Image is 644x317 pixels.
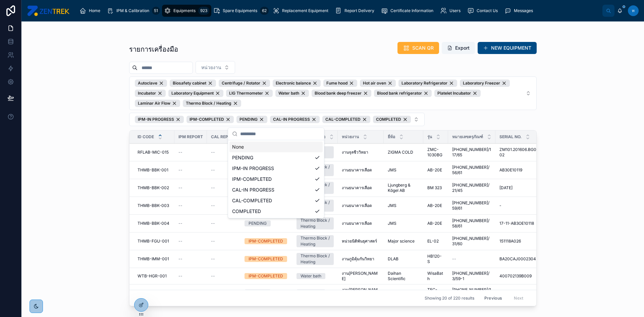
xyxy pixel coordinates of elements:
span: -- [211,239,215,244]
div: None [229,142,323,152]
a: JMS [388,167,419,173]
div: IPM-COMPLETED [249,256,283,262]
a: BM 323 [427,185,444,191]
button: Unselect LABORATORY_REFRIGERATOR [398,80,457,87]
a: 17-11-AB3OE10118 [499,221,537,226]
span: Messages [514,8,533,13]
span: THMB-BBK-001 [138,167,168,173]
div: IPM-COMPLETED [229,174,323,184]
a: Users [438,5,465,17]
button: NEW EQUIPMENT [478,42,537,54]
div: Autoclave [135,80,167,87]
div: PENDING [236,116,267,123]
div: Thermo Block / Heating [301,253,330,265]
a: Certificate Information [379,5,438,17]
span: Ljungberg & Kögel AB [388,182,419,193]
span: -- [211,221,215,226]
button: Unselect LAMINAR_AIR_FLOW [135,100,180,107]
a: Daihan Scientific [388,271,419,281]
button: Unselect ELECTRONIC_BALANCE [273,80,321,87]
a: งานธนาคารเลือด [342,167,380,173]
button: Unselect COMPLETED [373,116,411,123]
div: Blood bank deep freezer [312,90,371,97]
a: -- [178,185,203,191]
a: Contact Us [465,5,502,17]
span: หน่วยนิติพันธุศาสตร์ [342,239,377,244]
div: PENDING [249,220,267,226]
a: ZM101.201606.BG002 [499,147,537,158]
a: งานธนาคารเลือด [342,203,380,208]
a: -- [211,239,236,244]
a: HB120-S [427,254,444,264]
div: Biosafety cabinet [170,80,216,87]
div: IPM-COMPLETED [249,273,283,279]
a: EL-02 [427,239,444,244]
span: AB-20E [427,167,442,173]
a: Water bath [297,273,334,279]
div: Centrifuge / Rotator [219,80,270,87]
button: Unselect CENTRIFUGE_ROTATOR [219,80,270,87]
a: [PHONE_NUMBER]/3/59-1 [452,271,491,281]
div: Water bath [301,273,321,279]
span: Certificate Information [390,8,433,13]
a: [DATE] [499,185,537,191]
span: [PHONE_NUMBER]/31/60 [452,236,491,247]
a: Thermo Block / Heating [297,253,334,265]
a: IPM-COMPLETED [245,238,288,244]
a: -- [211,203,236,208]
div: CAL-COMPLETED [322,116,370,123]
div: Laboratory Equipment [168,90,223,97]
span: -- [211,256,215,262]
span: -- [211,185,215,191]
button: Unselect BIOSAFETY_CABINET [170,80,216,87]
a: -- [211,256,236,262]
span: IPM Report [178,134,203,140]
div: Water bath [301,289,321,296]
span: DLAB [388,256,398,262]
span: 151118A026 [499,239,521,244]
div: LIG Thermometer [226,90,273,97]
a: IPM-COMPLETED [245,273,288,279]
button: Select Button [129,76,537,110]
div: scrollable content [75,3,602,18]
button: Unselect LABORATORY_FREEZER [460,80,510,87]
span: Showing 20 of 220 results [425,296,474,301]
a: ZMC-1030BG [427,147,444,158]
div: CAL-IN PROGRESS [229,184,323,195]
span: [PHONE_NUMBER]/59/61 [452,200,491,211]
span: Home [89,8,100,13]
a: [PHONE_NUMBER]/117/65 [452,147,491,158]
span: IPM & Calibration [116,8,149,13]
a: THMB-BBK-003 [138,203,170,208]
div: Incubator [135,90,166,97]
a: -- [178,167,203,173]
button: Unselect INCUBATOR [135,90,166,97]
span: งาน[PERSON_NAME] [342,287,380,298]
a: -- [452,256,491,262]
div: COMPLETED [229,206,323,217]
span: หมายเลขครุภัณฑ์ [452,134,483,140]
a: RFLAB-MIC-015 [138,150,170,155]
a: AB-20E [427,221,444,226]
a: Thermo Block / Heating [297,217,334,229]
span: JMS [388,203,396,208]
a: -- [211,221,236,226]
a: [PHONE_NUMBER]/56/61 [452,165,491,175]
div: COMPLETED [373,116,411,123]
button: Unselect LIG_THERMOMETER [226,90,273,97]
span: EL-02 [427,239,439,244]
div: Thermo Block / Heating [301,217,330,229]
button: Unselect CAL_COMPLETED [322,116,370,123]
span: งานธนาคารเลือด [342,185,372,191]
div: IPM-COMPLETED [186,116,234,123]
div: CAL-IN PROGRESS [270,116,320,123]
span: 400702139B009 [499,273,532,279]
a: -- [211,167,236,173]
span: -- [178,273,182,279]
span: 17-11-AB3OE10118 [499,221,534,226]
